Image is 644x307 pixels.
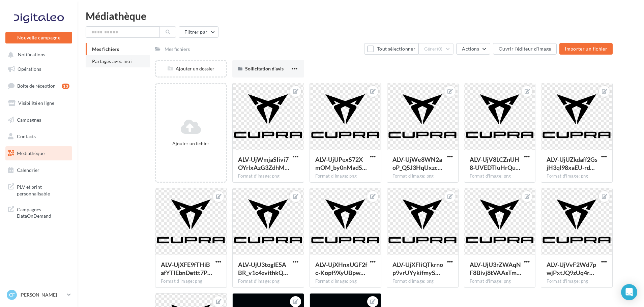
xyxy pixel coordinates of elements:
a: Contacts [4,129,74,144]
div: Format d'image: png [315,173,376,179]
button: Actions [456,43,490,55]
div: Ajouter un dossier [156,65,226,72]
span: ALV-UjUZkdaff2GsjH3ql98xaEU-rdX0knAbjBIpitamFG1iFTeN12wY [547,156,597,171]
span: Calendrier [17,167,39,173]
span: Médiathèque [17,150,45,156]
span: (0) [437,46,443,52]
div: Format d'image: png [238,278,298,284]
a: Visibilité en ligne [4,96,74,110]
a: PLV et print personnalisable [4,180,74,199]
a: Opérations [4,62,74,76]
span: ALV-UjV8LCZnUH8-UVEDTIuHrQu2S3Ae5DK5rVwNbeTTArEE1CIn5998 [470,156,520,171]
a: Campagnes [4,113,74,127]
span: ALV-UjXHnxUGF2fc-Kopf9XyUBpwvH3jE8r0mDUsUvz7v-8H2oLH11Mk [315,261,367,276]
div: Médiathèque [86,11,636,21]
div: Mes fichiers [165,46,190,53]
span: ALV-UjXFE9fTHiBafYTlEbnDettt7PowNRi1TKbHuq2BPsSNYU_J8lvV [161,261,212,276]
button: Ouvrir l'éditeur d'image [493,43,557,55]
span: Sollicitation d'avis [245,66,284,71]
span: Mes fichiers [92,46,119,52]
div: Format d'image: png [470,278,530,284]
div: Format d'image: png [161,278,221,284]
button: Tout sélectionner [364,43,418,55]
button: Filtrer par [179,26,218,38]
span: Contacts [17,133,36,139]
div: Format d'image: png [392,278,453,284]
span: Actions [462,46,479,52]
a: Campagnes DataOnDemand [4,202,74,222]
div: Format d'image: png [547,278,607,284]
span: ALV-UjWmjaSIivi7OYrlxAzG3ZdhMo6D9fHT9vmDgSiR2ak0cZn_TE-g [238,156,289,171]
span: PLV et print personnalisable [17,182,69,197]
div: Format d'image: png [392,173,453,179]
span: ALV-UjVvF2Wd7pwjPxtJQ9zUq4rNuzmgNtH8-Hy5Cl31L3R5Q1ROKwTs [547,261,596,276]
a: CF [PERSON_NAME] [5,288,72,301]
div: Open Intercom Messenger [621,284,637,300]
span: ALV-UjU3toglE5ABR_v1c4zvithkQ9FLruLP-0c55B3lsb45SS8HZ7xV [238,261,288,276]
span: Importer un fichier [565,46,607,52]
span: Visibilité en ligne [18,100,54,106]
div: Format d'image: png [470,173,530,179]
p: [PERSON_NAME] [20,291,64,298]
a: Médiathèque [4,146,74,160]
button: Importer un fichier [559,43,613,55]
a: Calendrier [4,163,74,177]
span: Boîte de réception [17,83,56,89]
div: Ajouter un fichier [159,140,223,147]
a: Boîte de réception13 [4,79,74,93]
span: Campagnes DataOnDemand [17,205,69,219]
div: Format d'image: png [315,278,376,284]
button: Nouvelle campagne [5,32,72,43]
span: Partagés avec moi [92,58,132,64]
span: Campagnes [17,117,41,122]
div: Format d'image: png [547,173,607,179]
div: 13 [62,84,69,89]
span: ALV-UjUPexS72XmOM_by0nMadS944FhGH3wzppq_b2q2maXph5TOjf8e [315,156,367,171]
span: ALV-UjWe8WN2aoP_QSJ3HqUxzc4YMJAotdyzB6M3xs8R7FXrQMXZAvIw [392,156,442,171]
span: Opérations [18,66,41,72]
span: ALV-UjXFIiQTkrnop9vrUYykifmySmXUzC8IXiZc13dnXVXtVxh-fyUt [392,261,443,276]
span: ALV-UjU3rZWAqNF8Bivj8tVAAsTmCuJTs06HP07C_vQGk_L10vKO-PKG [470,261,521,276]
button: Gérer(0) [418,43,454,55]
span: CF [9,291,15,298]
span: Notifications [18,52,45,58]
div: Format d'image: png [238,173,298,179]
